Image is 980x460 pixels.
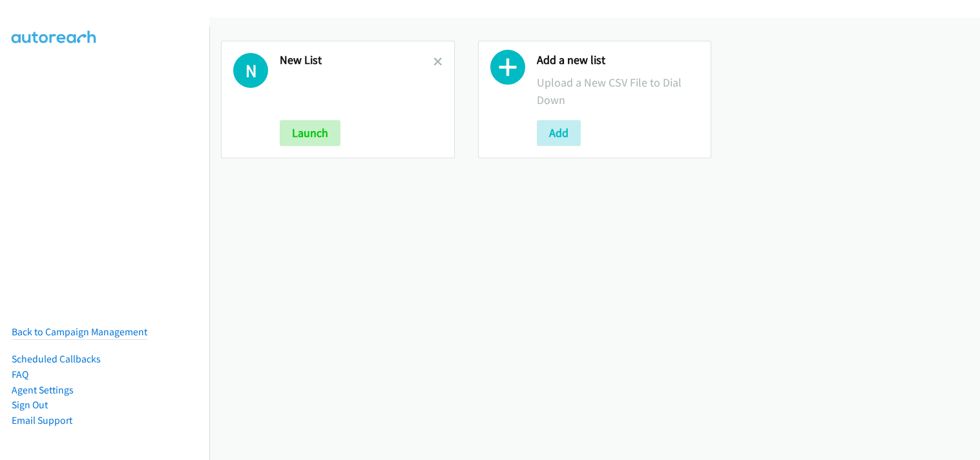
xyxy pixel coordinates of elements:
h2: New List [280,53,433,68]
a: Sign Out [12,399,48,411]
p: Upload a New CSV File to Dial Down [537,74,700,109]
h2: Add a new list [537,53,700,68]
button: Add [537,120,581,146]
a: Agent Settings [12,384,74,396]
a: FAQ [12,368,28,381]
h1: N [233,53,268,88]
a: Email Support [12,414,72,426]
a: Scheduled Callbacks [12,353,101,365]
a: Back to Campaign Management [12,326,147,338]
button: Launch [280,120,340,146]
